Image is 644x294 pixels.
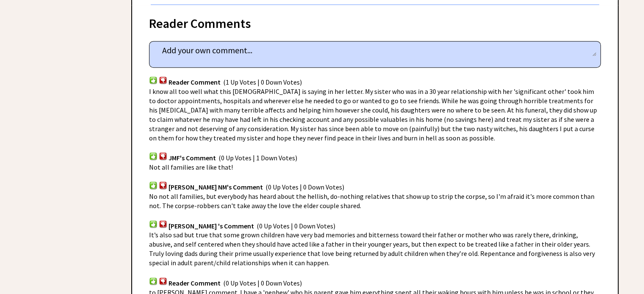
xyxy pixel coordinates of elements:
span: [PERSON_NAME] 's Comment [169,221,254,230]
img: votup.png [149,181,158,189]
img: votup.png [149,220,158,228]
img: votdown.png [159,277,167,285]
img: votdown.png [159,152,167,160]
span: (0 Up Votes | 0 Down Votes) [257,221,335,230]
span: Reader Comment [169,77,221,86]
span: Not all families are like that! [149,163,233,171]
img: votdown.png [159,220,167,228]
img: votdown.png [159,181,167,189]
span: I know all too well what this [DEMOGRAPHIC_DATA] is saying in her letter. My sister who was in a ... [149,87,597,142]
span: (0 Up Votes | 0 Down Votes) [265,183,344,191]
img: votup.png [149,277,158,285]
span: [PERSON_NAME] NM's Comment [169,183,263,191]
span: (1 Up Votes | 0 Down Votes) [223,77,302,86]
span: (0 Up Votes | 1 Down Votes) [218,154,297,162]
img: votup.png [149,76,158,84]
iframe: Advertisement [25,25,110,279]
span: JMF's Comment [169,154,216,162]
span: It’s also sad but true that some grown children have very bad memories and bitterness toward thei... [149,231,595,267]
div: Reader Comments [149,14,601,28]
span: (0 Up Votes | 0 Down Votes) [223,278,302,287]
img: votup.png [149,152,158,160]
img: votdown.png [159,76,167,84]
span: Reader Comment [169,278,221,287]
span: No not all families, but everybody has heard about the hellish, do-nothing relatives that show up... [149,192,594,210]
